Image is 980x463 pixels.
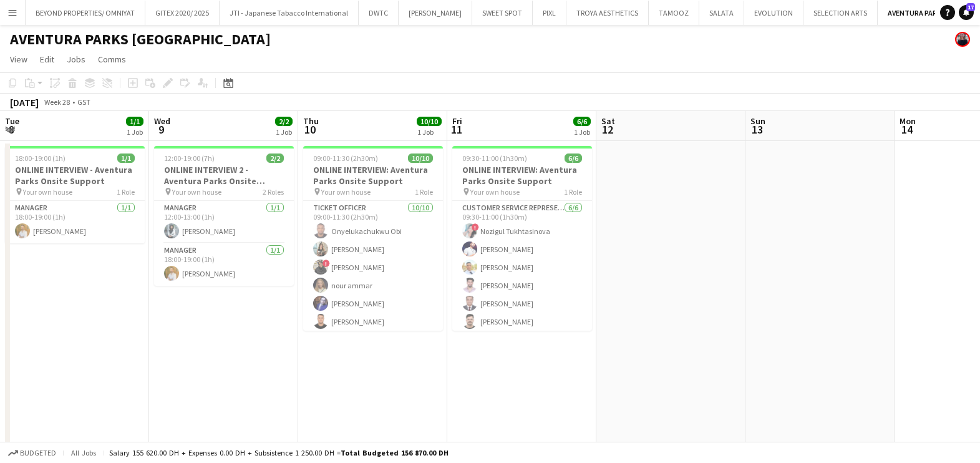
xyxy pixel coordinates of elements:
[898,122,916,137] span: 14
[164,154,215,163] span: 12:00-19:00 (7h)
[15,154,65,163] span: 18:00-19:00 (1h)
[749,122,765,137] span: 13
[10,96,39,109] div: [DATE]
[266,154,284,163] span: 2/2
[399,1,472,25] button: [PERSON_NAME]
[452,115,462,127] span: Fri
[750,115,765,127] span: Sun
[154,201,294,243] app-card-role: Manager1/112:00-13:00 (1h)[PERSON_NAME]
[275,117,293,126] span: 2/2
[93,51,131,67] a: Comms
[276,127,292,137] div: 1 Job
[472,223,479,231] span: !
[117,187,135,197] span: 1 Role
[303,201,443,406] app-card-role: Ticket Officer10/1009:00-11:30 (2h30m)Onyelukachukwu Obi[PERSON_NAME]![PERSON_NAME]nour ammar[PER...
[417,117,442,126] span: 10/10
[955,32,970,47] app-user-avatar: Anastasiia Iemelianova
[77,97,90,107] div: GST
[67,54,85,65] span: Jobs
[313,154,378,163] span: 09:00-11:30 (2h30m)
[10,54,27,65] span: View
[566,1,649,25] button: TROYA AESTHETICS
[533,1,566,25] button: PIXL
[564,187,582,197] span: 1 Role
[649,1,699,25] button: TAMOOZ
[574,127,590,137] div: 1 Job
[154,243,294,286] app-card-role: Manager1/118:00-19:00 (1h)[PERSON_NAME]
[699,1,744,25] button: SALATA
[599,122,615,137] span: 12
[959,5,974,20] a: 17
[154,146,294,286] app-job-card: 12:00-19:00 (7h)2/2ONLINE INTERVIEW 2 - Aventura Parks Onsite Support Your own house2 RolesManage...
[10,30,271,49] h1: AVENTURA PARKS [GEOGRAPHIC_DATA]
[303,146,443,331] app-job-card: 09:00-11:30 (2h30m)10/10ONLINE INTERVIEW: Aventura Parks Onsite Support Your own house1 RoleTicke...
[321,187,371,197] span: Your own house
[220,1,359,25] button: JTI - Japanese Tabacco International
[450,122,462,137] span: 11
[23,187,72,197] span: Your own house
[415,187,433,197] span: 1 Role
[803,1,878,25] button: SELECTION ARTS
[341,448,449,457] span: Total Budgeted 156 870.00 DH
[172,187,221,197] span: Your own house
[452,201,592,334] app-card-role: Customer Service Representative6/609:30-11:00 (1h30m)!Nozigul Tukhtasinova[PERSON_NAME][PERSON_NA...
[573,117,591,126] span: 6/6
[323,260,330,267] span: !
[154,164,294,187] h3: ONLINE INTERVIEW 2 - Aventura Parks Onsite Support
[98,54,126,65] span: Comms
[3,122,19,137] span: 8
[452,164,592,187] h3: ONLINE INTERVIEW: Aventura Parks Onsite Support
[145,1,220,25] button: GITEX 2020/ 2025
[263,187,284,197] span: 2 Roles
[5,115,19,127] span: Tue
[127,127,143,137] div: 1 Job
[452,146,592,331] app-job-card: 09:30-11:00 (1h30m)6/6ONLINE INTERVIEW: Aventura Parks Onsite Support Your own house1 RoleCustome...
[900,115,916,127] span: Mon
[744,1,803,25] button: EVOLUTION
[5,164,145,187] h3: ONLINE INTERVIEW - Aventura Parks Onsite Support
[6,446,58,460] button: Budgeted
[303,115,319,127] span: Thu
[5,51,32,67] a: View
[601,115,615,127] span: Sat
[565,154,582,163] span: 6/6
[26,1,145,25] button: BEYOND PROPERTIES/ OMNIYAT
[417,127,441,137] div: 1 Job
[966,3,975,11] span: 17
[5,146,145,243] app-job-card: 18:00-19:00 (1h)1/1ONLINE INTERVIEW - Aventura Parks Onsite Support Your own house1 RoleManager1/...
[126,117,143,126] span: 1/1
[40,54,54,65] span: Edit
[359,1,399,25] button: DWTC
[5,201,145,243] app-card-role: Manager1/118:00-19:00 (1h)[PERSON_NAME]
[301,122,319,137] span: 10
[41,97,72,107] span: Week 28
[303,164,443,187] h3: ONLINE INTERVIEW: Aventura Parks Onsite Support
[20,449,56,457] span: Budgeted
[152,122,170,137] span: 9
[408,154,433,163] span: 10/10
[462,154,527,163] span: 09:30-11:00 (1h30m)
[470,187,520,197] span: Your own house
[109,448,449,457] div: Salary 155 620.00 DH + Expenses 0.00 DH + Subsistence 1 250.00 DH =
[62,51,90,67] a: Jobs
[35,51,59,67] a: Edit
[154,115,170,127] span: Wed
[472,1,533,25] button: SWEET SPOT
[117,154,135,163] span: 1/1
[69,448,99,457] span: All jobs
